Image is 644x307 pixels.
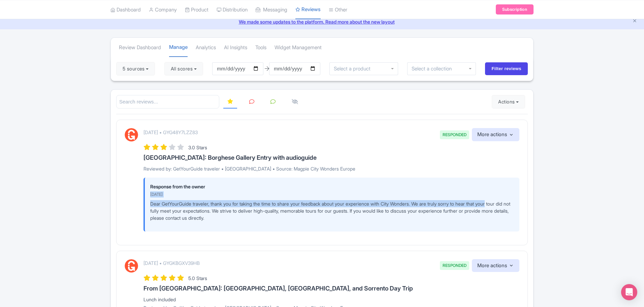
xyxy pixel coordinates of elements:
[143,165,519,172] p: Reviewed by: GetYourGuide traveler • [GEOGRAPHIC_DATA] • Source: Magpie City Wonders Europe
[217,0,248,19] a: Distribution
[255,38,266,57] a: Tools
[440,130,469,139] span: RESPONDED
[110,0,141,19] a: Dashboard
[224,38,247,57] a: AI Insights
[196,38,216,57] a: Analytics
[116,95,219,109] input: Search reviews...
[334,66,374,72] input: Select a product
[4,18,640,25] a: We made some updates to the platform. Read more about the new layout
[412,66,456,72] input: Select a collection
[188,145,207,150] span: 3.0 Stars
[164,62,203,75] button: All scores
[632,18,637,25] button: Close announcement
[125,128,138,142] img: GetYourGuide Logo
[150,183,514,190] p: Response from the owner
[143,285,519,292] h3: From [GEOGRAPHIC_DATA]: [GEOGRAPHIC_DATA], [GEOGRAPHIC_DATA], and Sorrento Day Trip
[621,284,637,300] div: Open Intercom Messenger
[188,275,207,281] span: 5.0 Stars
[150,191,514,197] p: [DATE]
[496,4,534,14] a: Subscription
[143,129,198,136] p: [DATE] • GYG48Y7LZZ83
[492,95,525,109] button: Actions
[169,38,188,57] a: Manage
[143,154,519,161] h3: [GEOGRAPHIC_DATA]: Borghese Gallery Entry with audioguide
[125,259,138,273] img: GetYourGuide Logo
[185,0,208,19] a: Product
[143,259,200,267] p: [DATE] • GYGKBGXV39HB
[485,62,528,75] input: Filter reviews
[116,62,155,75] button: 5 sources
[149,0,177,19] a: Company
[119,38,161,57] a: Review Dashboard
[472,128,519,141] button: More actions
[440,261,469,270] span: RESPONDED
[472,259,519,272] button: More actions
[256,0,287,19] a: Messaging
[275,38,322,57] a: Widget Management
[329,0,347,19] a: Other
[143,296,519,303] div: Lunch included
[150,200,514,221] p: Dear GetYourGuide traveler, thank you for taking the time to share your feedback about your exper...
